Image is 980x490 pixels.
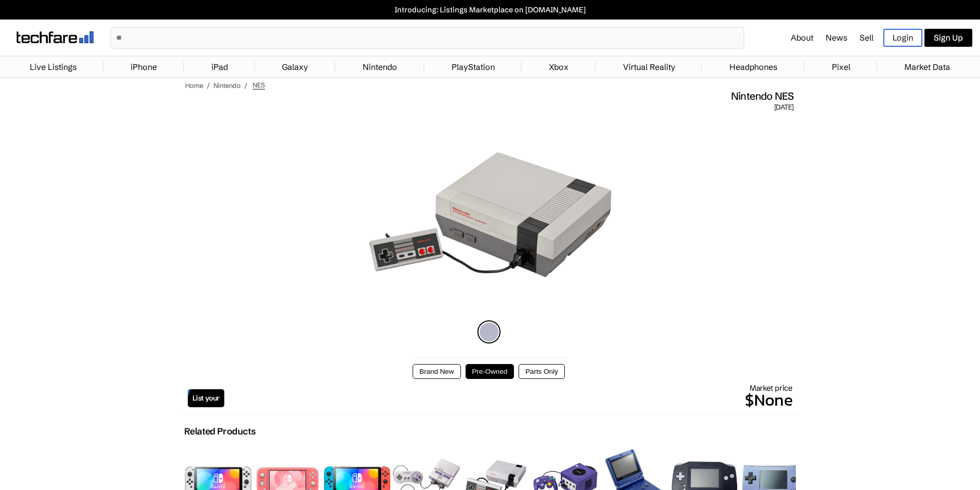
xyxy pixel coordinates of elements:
a: About [791,32,813,43]
a: Home [185,81,203,89]
span: / [207,81,210,89]
a: Nintendo [213,81,241,89]
a: Market Data [899,57,955,77]
span: List your [192,394,220,403]
button: Parts Only [519,364,564,379]
a: Sell [860,32,874,43]
img: techfare logo [16,31,94,43]
a: iPhone [126,57,162,77]
div: Market price [224,383,793,412]
a: Galaxy [277,57,313,77]
a: Login [883,29,922,47]
p: $None [224,388,793,412]
a: PlayStation [447,57,500,77]
img: gray-icon [477,320,501,343]
span: / [244,81,247,89]
a: Introducing: Listings Marketplace on [DOMAIN_NAME] [5,5,975,14]
button: Pre-Owned [466,364,514,379]
span: Nintendo NES [731,89,793,103]
h2: Related Products [184,426,256,437]
a: Xbox [544,57,574,77]
a: Nintendo [358,57,402,77]
a: Sign Up [924,29,972,47]
a: Pixel [827,57,856,77]
a: List your [188,389,224,407]
button: Brand New [413,364,460,379]
span: [DATE] [774,103,793,112]
a: Headphones [724,57,782,77]
a: Live Listings [25,57,82,77]
a: iPad [206,57,233,77]
img: Nintendo NES [362,112,619,318]
a: Virtual Reality [618,57,681,77]
a: News [826,32,847,43]
span: NES [253,81,265,89]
